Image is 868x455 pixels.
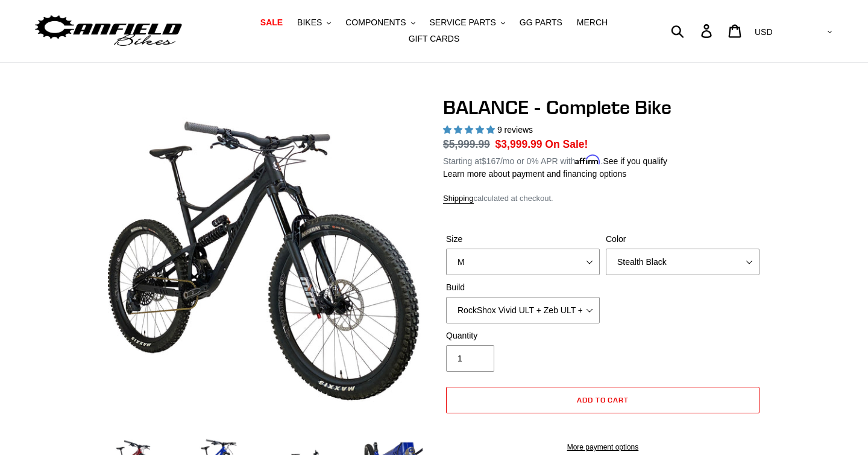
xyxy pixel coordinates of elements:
[291,14,337,31] button: BIKES
[575,154,600,165] span: Affirm
[678,17,708,44] input: Search
[297,17,322,28] span: BIKES
[482,156,500,166] span: $167
[443,125,497,135] span: 5.00 stars
[443,192,763,205] div: calculated at checkout.
[254,14,289,31] a: SALE
[429,17,495,28] span: SERVICE PARTS
[443,138,490,150] s: $5,999.99
[520,17,562,28] span: GG PARTS
[446,387,759,413] button: Add to cart
[571,14,614,31] a: MERCH
[446,329,600,342] label: Quantity
[443,96,763,119] h1: BALANCE - Complete Bike
[497,125,533,135] span: 9 reviews
[577,17,608,28] span: MERCH
[260,17,283,28] span: SALE
[606,233,759,246] label: Color
[409,34,460,44] span: GIFT CARDS
[443,169,626,179] a: Learn more about payment and financing options
[514,14,568,31] a: GG PARTS
[33,12,184,50] img: Canfield Bikes
[403,31,466,47] a: GIFT CARDS
[443,152,667,168] p: Starting at /mo or 0% APR with .
[339,14,421,31] button: COMPONENTS
[545,136,588,152] span: On Sale!
[443,194,474,204] a: Shipping
[603,156,667,166] a: See if you qualify - Learn more about Affirm Financing (opens in modal)
[345,17,406,28] span: COMPONENTS
[446,281,600,294] label: Build
[495,138,542,150] span: $3,999.99
[446,233,600,246] label: Size
[446,442,759,453] a: More payment options
[423,14,511,31] button: SERVICE PARTS
[577,395,629,404] span: Add to cart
